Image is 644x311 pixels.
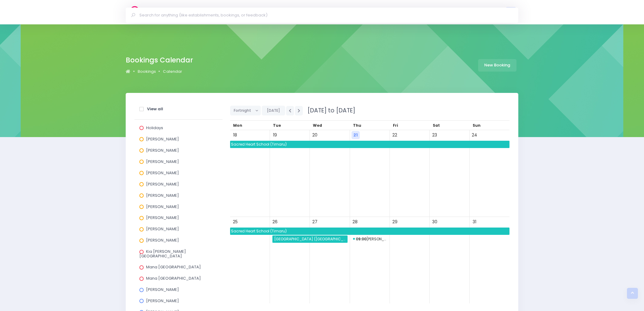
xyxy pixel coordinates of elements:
span: [PERSON_NAME] [146,170,179,176]
span: Holidays [146,125,163,131]
input: Search for anything (like establishments, bookings, or feedback) [139,11,510,20]
span: St Canice's School (Westport) [273,235,347,243]
span: [PERSON_NAME] [146,215,179,221]
span: 24 [471,131,479,139]
span: 31 [471,218,479,226]
span: 19 [271,131,279,139]
span: Kia [PERSON_NAME][GEOGRAPHIC_DATA] [139,249,186,259]
a: Bookings [194,6,222,18]
a: Feedback [224,6,254,18]
span: [PERSON_NAME] [146,204,179,210]
img: Logo [126,6,143,18]
span: [PERSON_NAME] [146,287,179,292]
span: 26 [271,218,279,226]
h2: Bookings Calendar [126,56,193,64]
span: Tue [273,123,281,128]
span: 29 [391,218,399,226]
button: Fortnight [230,106,261,115]
a: New Booking [478,59,516,72]
span: 25 [231,218,239,226]
span: Fri [393,123,398,128]
span: [PERSON_NAME] [146,136,179,142]
span: [PERSON_NAME] [146,237,179,243]
a: Calendar [163,69,182,75]
span: [DATE] to [DATE] [304,106,355,115]
span: Mana [GEOGRAPHIC_DATA] [146,264,201,270]
span: 27 [311,218,319,226]
span: Thu [353,123,361,128]
a: Establishments [151,6,192,18]
span: [PERSON_NAME] [146,147,179,153]
a: Bookings [138,69,156,75]
span: 28 [351,218,359,226]
span: [PERSON_NAME] [146,181,179,187]
span: Sacred Heart School (Timaru) [230,141,509,148]
a: Reporting [255,6,285,18]
strong: 09:00 [356,236,366,242]
span: 20 [311,131,319,139]
span: Sacred Heart School (Timaru) [230,228,509,235]
span: [PERSON_NAME] [146,226,179,232]
span: [PERSON_NAME] [146,298,179,304]
span: 22 [391,131,399,139]
span: Sun [473,123,481,128]
span: [PERSON_NAME] [146,193,179,198]
span: 30 [431,218,439,226]
span: Mon [233,123,242,128]
span: 18 [231,131,239,139]
span: Buller REAP [353,235,387,243]
span: Fortnight [234,106,253,115]
span: 23 [431,131,439,139]
span: Wed [313,123,322,128]
button: [DATE] [262,106,285,115]
strong: View all [147,106,163,112]
span: 21 [352,131,360,139]
span: [PERSON_NAME] [146,159,179,164]
span: Sat [433,123,440,128]
span: Mana [GEOGRAPHIC_DATA] [146,275,201,281]
a: Knowledge Base [287,6,330,18]
span: S [506,7,516,18]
